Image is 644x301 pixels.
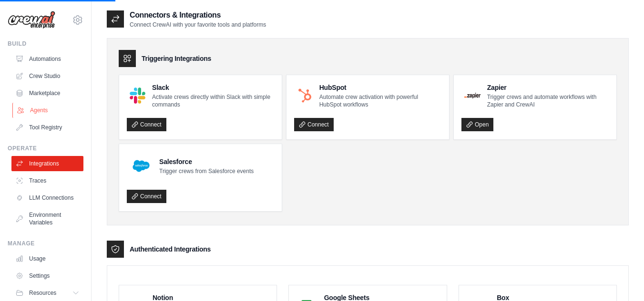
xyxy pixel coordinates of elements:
[130,87,145,103] img: Slack Logo
[464,93,480,98] img: Zapier Logo
[11,173,83,188] a: Traces
[130,244,211,254] h3: Authenticated Integrations
[11,120,83,135] a: Tool Registry
[319,93,441,108] p: Automate crew activation with powerful HubSpot workflows
[8,240,83,247] div: Manage
[29,289,56,297] span: Resources
[8,11,55,29] img: Logo
[130,21,266,29] p: Connect CrewAI with your favorite tools and platforms
[11,68,83,84] a: Crew Studio
[11,207,83,230] a: Environment Variables
[159,157,254,166] h4: Salesforce
[159,167,254,175] p: Trigger crews from Salesforce events
[142,54,211,63] h3: Triggering Integrations
[487,83,609,92] h4: Zapier
[11,251,83,266] a: Usage
[487,93,609,108] p: Trigger crews and automate workflows with Zapier and CrewAI
[130,10,266,21] h2: Connectors & Integrations
[11,268,83,283] a: Settings
[319,83,441,92] h4: HubSpot
[8,40,83,48] div: Build
[11,156,83,171] a: Integrations
[152,93,274,108] p: Activate crews directly within Slack with simple commands
[11,190,83,205] a: LLM Connections
[297,88,313,104] img: HubSpot Logo
[8,145,83,152] div: Operate
[11,285,83,301] button: Resources
[12,103,84,118] a: Agents
[11,51,83,67] a: Automations
[127,118,166,131] a: Connect
[127,190,166,203] a: Connect
[294,118,334,131] a: Connect
[130,155,153,177] img: Salesforce Logo
[461,118,493,131] a: Open
[11,86,83,101] a: Marketplace
[152,83,274,92] h4: Slack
